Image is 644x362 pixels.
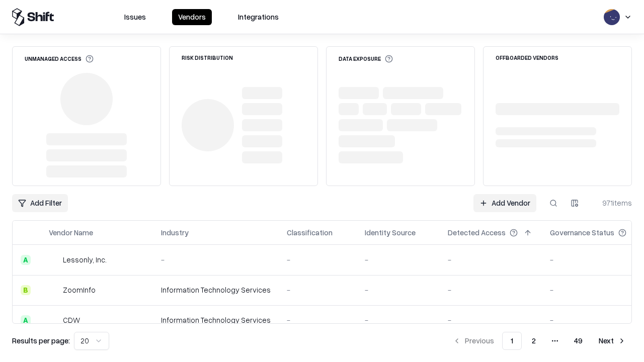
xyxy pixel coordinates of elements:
[287,227,333,238] div: Classification
[447,332,632,350] nav: pagination
[63,254,107,265] div: Lessonly, Inc.
[502,332,522,350] button: 1
[172,9,212,25] button: Vendors
[287,315,349,325] div: -
[49,255,59,265] img: Lessonly, Inc.
[365,285,432,295] div: -
[49,285,59,295] img: ZoomInfo
[566,332,591,350] button: 49
[49,315,59,325] img: CDW
[365,254,432,265] div: -
[21,315,31,325] div: A
[12,335,70,346] p: Results per page:
[161,227,189,238] div: Industry
[49,227,93,238] div: Vendor Name
[63,285,96,295] div: ZoomInfo
[161,285,271,295] div: Information Technology Services
[287,285,349,295] div: -
[550,227,614,238] div: Governance Status
[448,254,534,265] div: -
[21,285,31,295] div: B
[161,315,271,325] div: Information Technology Services
[496,55,558,60] div: Offboarded Vendors
[339,55,393,63] div: Data Exposure
[592,198,632,208] div: 971 items
[593,332,632,350] button: Next
[182,55,233,60] div: Risk Distribution
[550,285,642,295] div: -
[12,194,68,212] button: Add Filter
[473,194,536,212] a: Add Vendor
[448,285,534,295] div: -
[161,254,271,265] div: -
[524,332,544,350] button: 2
[63,315,80,325] div: CDW
[21,255,31,265] div: A
[287,254,349,265] div: -
[232,9,285,25] button: Integrations
[365,315,432,325] div: -
[550,254,642,265] div: -
[365,227,416,238] div: Identity Source
[118,9,152,25] button: Issues
[25,55,94,63] div: Unmanaged Access
[448,227,506,238] div: Detected Access
[448,315,534,325] div: -
[550,315,642,325] div: -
